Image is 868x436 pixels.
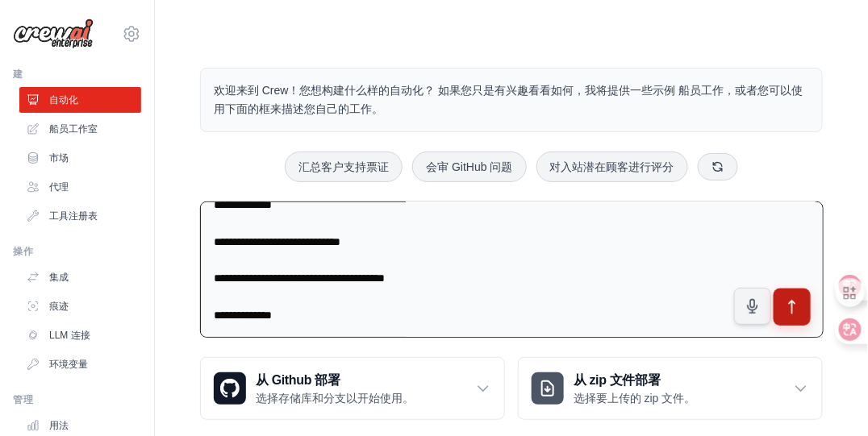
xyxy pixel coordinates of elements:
[49,419,69,432] font: 用法
[19,116,141,142] a: 船员工作室
[19,293,141,319] a: 痕迹
[214,81,809,118] p: 欢迎来到 Crew！您想构建什么样的自动化？ 如果您只是有兴趣看看如何，我将提供一些示例 船员工作，或者您可以使用下面的框来描述您自己的工作。
[412,152,526,182] button: 会审 GitHub 问题
[19,87,141,113] a: 自动化
[49,152,69,164] font: 市场
[49,181,69,193] font: 代理
[536,152,688,182] button: 对入站潜在顾客进行评分
[19,351,141,377] a: 环境变量
[256,371,414,390] h3: 从 Github 部署
[787,359,868,436] div: 聊天小组件
[13,68,141,81] div: 建
[19,145,141,171] a: 市场
[787,359,868,436] iframe: Chat Widget
[13,245,141,258] div: 操作
[19,322,141,348] a: LLM 连接
[49,329,90,342] font: LLM 连接
[19,203,141,229] a: 工具注册表
[49,122,98,135] font: 船员工作室
[13,393,141,406] div: 管理
[13,19,94,49] img: 商标
[574,371,696,390] h3: 从 zip 文件部署
[49,300,69,313] font: 痕迹
[256,390,414,406] p: 选择存储库和分支以开始使用。
[49,358,88,371] font: 环境变量
[19,174,141,200] a: 代理
[19,264,141,290] a: 集成
[574,390,696,406] p: 选择要上传的 zip 文件。
[49,210,98,222] font: 工具注册表
[49,271,69,284] font: 集成
[49,93,78,106] font: 自动化
[285,152,403,182] button: 汇总客户支持票证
